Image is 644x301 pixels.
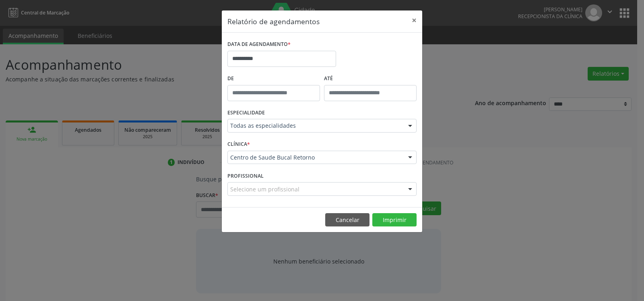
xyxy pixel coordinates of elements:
label: DATA DE AGENDAMENTO [227,38,291,51]
label: De [227,73,320,85]
label: ESPECIALIDADE [227,107,265,119]
label: CLÍNICA [227,138,250,151]
button: Cancelar [325,213,369,227]
label: PROFISSIONAL [227,170,264,182]
label: ATÉ [324,73,417,85]
span: Centro de Saude Bucal Retorno [230,154,400,162]
span: Selecione um profissional [230,185,299,193]
h5: Relatório de agendamentos [227,16,320,27]
span: Todas as especialidades [230,122,400,130]
button: Imprimir [372,213,417,227]
button: Close [406,10,422,30]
